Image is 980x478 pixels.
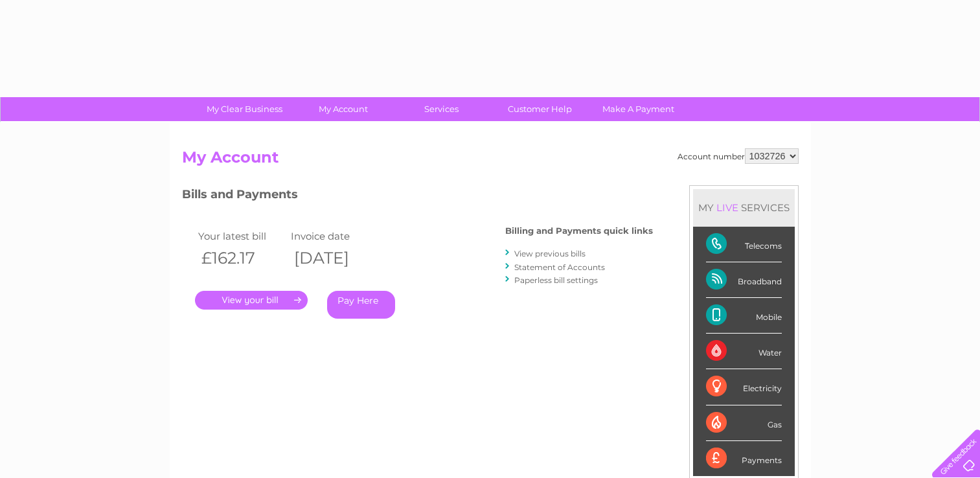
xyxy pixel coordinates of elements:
[706,262,782,298] div: Broadband
[505,226,653,236] h4: Billing and Payments quick links
[706,334,782,369] div: Water
[195,227,288,245] td: Your latest bill
[195,291,308,310] a: .
[195,245,288,271] th: £162.17
[327,291,395,319] a: Pay Here
[288,227,381,245] td: Invoice date
[191,97,298,121] a: My Clear Business
[486,97,593,121] a: Customer Help
[585,97,692,121] a: Make A Payment
[714,201,741,214] div: LIVE
[514,262,605,272] a: Statement of Accounts
[706,298,782,334] div: Mobile
[706,405,782,441] div: Gas
[706,441,782,476] div: Payments
[388,97,495,121] a: Services
[706,227,782,262] div: Telecoms
[288,245,381,271] th: [DATE]
[693,189,795,226] div: MY SERVICES
[182,185,653,208] h3: Bills and Payments
[182,148,799,173] h2: My Account
[514,275,598,285] a: Paperless bill settings
[290,97,396,121] a: My Account
[706,369,782,405] div: Electricity
[514,249,586,258] a: View previous bills
[678,148,799,164] div: Account number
